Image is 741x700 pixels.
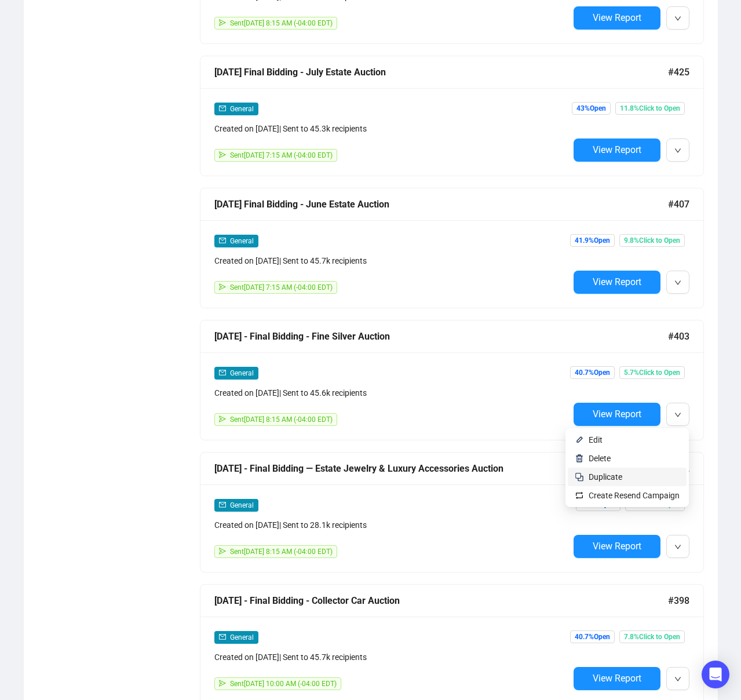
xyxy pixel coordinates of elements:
[619,366,685,379] span: 5.7% Click to Open
[570,234,615,247] span: 41.9% Open
[574,667,660,690] button: View Report
[200,56,704,176] a: [DATE] Final Bidding - July Estate Auction#425mailGeneralCreated on [DATE]| Sent to 45.3k recipie...
[589,491,680,500] span: Create Resend Campaign
[214,387,569,399] div: Created on [DATE] | Sent to 45.6k recipients
[214,461,668,476] div: [DATE] - Final Bidding — Estate Jewelry & Luxury Accessories Auction
[593,12,641,23] span: View Report
[219,19,226,26] span: send
[615,102,685,115] span: 11.8% Click to Open
[572,102,611,115] span: 43% Open
[589,472,622,482] span: Duplicate
[593,276,641,287] span: View Report
[674,544,681,550] span: down
[668,329,689,344] span: #403
[574,403,660,426] button: View Report
[575,435,584,444] img: svg+xml;base64,PHN2ZyB4bWxucz0iaHR0cDovL3d3dy53My5vcmcvMjAwMC9zdmciIHhtbG5zOnhsaW5rPSJodHRwOi8vd3...
[214,254,569,267] div: Created on [DATE] | Sent to 45.7k recipients
[230,415,333,424] span: Sent [DATE] 8:15 AM (-04:00 EDT)
[668,593,689,608] span: #398
[570,630,615,643] span: 40.7% Open
[230,633,254,641] span: General
[574,271,660,294] button: View Report
[230,283,333,291] span: Sent [DATE] 7:15 AM (-04:00 EDT)
[230,501,254,509] span: General
[219,415,226,422] span: send
[214,593,668,608] div: [DATE] - Final Bidding - Collector Car Auction
[219,633,226,640] span: mail
[674,411,681,418] span: down
[230,105,254,113] span: General
[219,283,226,290] span: send
[214,651,569,663] div: Created on [DATE] | Sent to 45.7k recipients
[593,541,641,552] span: View Report
[219,680,226,687] span: send
[230,369,254,377] span: General
[674,676,681,683] span: down
[230,19,333,27] span: Sent [DATE] 8:15 AM (-04:00 EDT)
[574,138,660,162] button: View Report
[219,151,226,158] span: send
[214,197,668,212] div: [DATE] Final Bidding - June Estate Auction
[230,151,333,159] span: Sent [DATE] 7:15 AM (-04:00 EDT)
[214,329,668,344] div: [DATE] - Final Bidding - Fine Silver Auction
[674,15,681,22] span: down
[219,237,226,244] span: mail
[214,122,569,135] div: Created on [DATE] | Sent to 45.3k recipients
[702,661,729,688] div: Open Intercom Messenger
[574,535,660,558] button: View Report
[219,548,226,555] span: send
[575,472,584,482] img: svg+xml;base64,PHN2ZyB4bWxucz0iaHR0cDovL3d3dy53My5vcmcvMjAwMC9zdmciIHdpZHRoPSIyNCIgaGVpZ2h0PSIyNC...
[230,237,254,245] span: General
[219,369,226,376] span: mail
[575,454,584,463] img: svg+xml;base64,PHN2ZyB4bWxucz0iaHR0cDovL3d3dy53My5vcmcvMjAwMC9zdmciIHhtbG5zOnhsaW5rPSJodHRwOi8vd3...
[200,320,704,440] a: [DATE] - Final Bidding - Fine Silver Auction#403mailGeneralCreated on [DATE]| Sent to 45.6k recip...
[214,65,668,79] div: [DATE] Final Bidding - July Estate Auction
[575,491,584,500] img: retweet.svg
[219,105,226,112] span: mail
[668,197,689,212] span: #407
[219,501,226,508] span: mail
[230,548,333,556] span: Sent [DATE] 8:15 AM (-04:00 EDT)
[593,409,641,420] span: View Report
[593,144,641,155] span: View Report
[619,234,685,247] span: 9.8% Click to Open
[214,519,569,531] div: Created on [DATE] | Sent to 28.1k recipients
[574,6,660,30] button: View Report
[593,673,641,684] span: View Report
[230,680,337,688] span: Sent [DATE] 10:00 AM (-04:00 EDT)
[200,452,704,573] a: [DATE] - Final Bidding — Estate Jewelry & Luxury Accessories Auction#402mailGeneralCreated on [DA...
[570,366,615,379] span: 40.7% Open
[674,279,681,286] span: down
[200,188,704,308] a: [DATE] Final Bidding - June Estate Auction#407mailGeneralCreated on [DATE]| Sent to 45.7k recipie...
[619,630,685,643] span: 7.8% Click to Open
[589,435,603,444] span: Edit
[589,454,611,463] span: Delete
[674,147,681,154] span: down
[668,65,689,79] span: #425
